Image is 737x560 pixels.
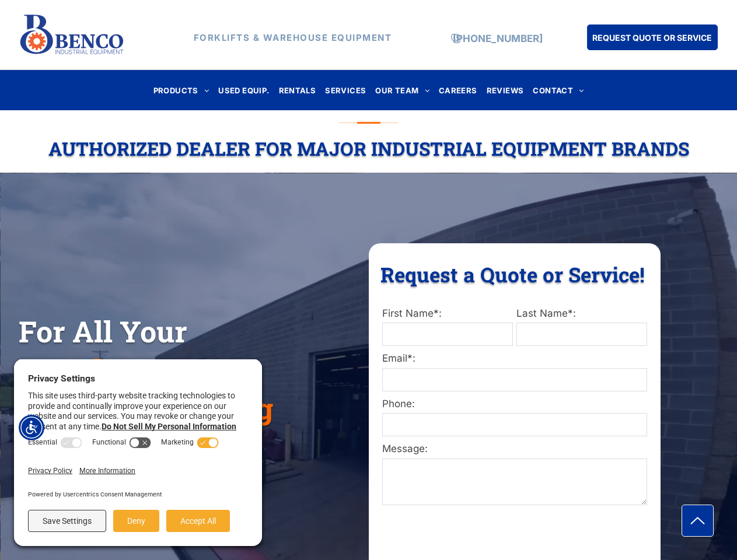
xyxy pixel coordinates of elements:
[274,82,321,98] a: RENTALS
[434,82,482,98] a: CAREERS
[184,351,202,389] span: &
[528,82,588,98] a: CONTACT
[482,82,529,98] a: REVIEWS
[19,415,44,440] div: Accessibility Menu
[19,389,273,428] span: Material Handling
[320,82,371,98] a: SERVICES
[587,24,718,50] a: REQUEST QUOTE OR SERVICE
[382,351,647,366] label: Email*:
[48,136,689,161] span: Authorized Dealer For Major Industrial Equipment Brands
[19,351,177,389] span: Warehouse
[453,33,543,44] a: [PHONE_NUMBER]
[149,82,214,98] a: PRODUCTS
[382,442,647,457] label: Message:
[516,306,647,321] label: Last Name*:
[592,27,712,48] span: REQUEST QUOTE OR SERVICE
[382,513,542,554] iframe: reCAPTCHA
[371,82,434,98] a: OUR TEAM
[382,397,647,412] label: Phone:
[19,312,187,351] span: For All Your
[214,82,274,98] a: USED EQUIP.
[194,32,392,43] strong: FORKLIFTS & WAREHOUSE EQUIPMENT
[380,261,645,288] span: Request a Quote or Service!
[382,306,513,321] label: First Name*:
